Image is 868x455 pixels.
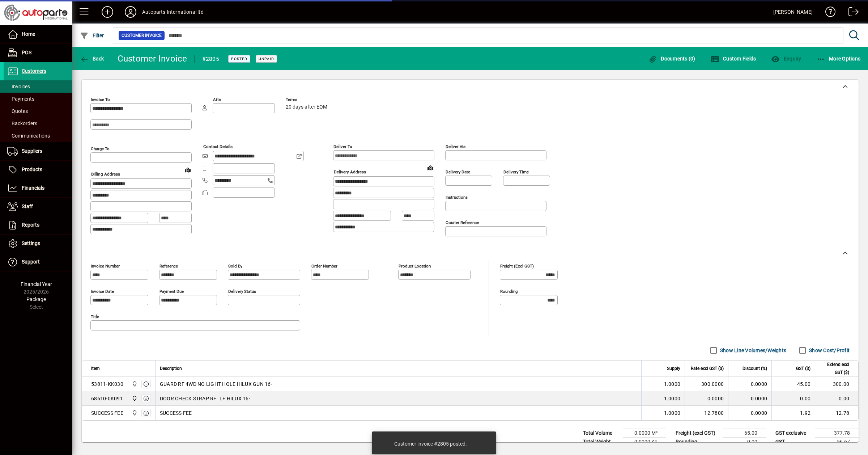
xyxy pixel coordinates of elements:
td: 0.0000 [728,391,771,406]
mat-label: Freight (excl GST) [500,264,534,269]
mat-label: Invoice number [91,264,120,269]
mat-label: Deliver via [446,144,465,149]
td: GST [772,438,815,446]
td: Total Weight [579,438,623,446]
span: Quotes [7,108,28,114]
a: Staff [4,198,72,216]
td: Total Volume [579,429,623,438]
span: DOOR CHECK STRAP RF=LF HILUX 16- [160,395,250,402]
label: Show Line Volumes/Weights [719,347,786,354]
button: Custom Fields [709,52,758,65]
a: Suppliers [4,142,72,160]
button: Back [78,52,106,65]
td: 0.0000 [728,406,771,420]
td: 1.92 [771,406,815,420]
mat-label: Title [91,314,99,319]
a: Backorders [4,117,72,130]
span: Home [22,31,35,37]
div: Customer Invoice [118,53,187,64]
div: Autoparts International ltd [142,6,204,18]
a: Communications [4,130,72,142]
span: Rate excl GST ($) [691,365,724,372]
td: 56.67 [815,438,859,446]
a: Invoices [4,80,72,93]
span: Extend excl GST ($) [820,361,849,376]
mat-label: Delivery status [228,289,256,294]
span: 1.0000 [664,380,681,388]
td: 0.0000 M³ [623,429,666,438]
mat-label: Sold by [228,264,242,269]
span: Suppliers [22,148,42,154]
a: Knowledge Base [820,1,836,25]
a: Support [4,253,72,271]
span: Central [130,395,138,403]
span: GUARD RF 4WD NO LIGHT HOLE HILUX GUN 16- [160,380,272,388]
label: Show Cost/Profit [808,347,850,354]
td: 12.78 [815,406,858,420]
span: Financial Year [21,281,52,287]
mat-label: Charge To [91,146,110,151]
a: Payments [4,93,72,105]
div: 68610-0K091 [91,395,123,402]
td: 0.00 [815,391,858,406]
div: 0.0000 [689,395,724,402]
span: Posted [231,56,247,61]
span: Communications [7,133,50,139]
span: Supply [667,365,680,372]
mat-label: Deliver To [333,144,352,149]
a: View on map [182,164,193,176]
div: 300.0000 [689,380,724,388]
span: Central [130,380,138,388]
button: More Options [815,52,863,65]
span: 1.0000 [664,409,681,417]
span: Staff [22,203,33,209]
td: 300.00 [815,377,858,391]
mat-label: Payment due [159,289,184,294]
span: Discount (%) [743,365,767,372]
span: Invoices [7,84,30,89]
a: Quotes [4,105,72,117]
span: Documents (0) [648,56,695,62]
td: 0.0000 [728,377,771,391]
span: SUCCESS FEE [160,409,192,417]
span: POS [22,50,31,55]
span: Custom Fields [711,56,756,62]
span: Customers [22,68,46,74]
span: Unpaid [259,56,274,61]
td: 65.00 [723,429,766,438]
span: Financials [22,185,44,191]
span: Item [91,365,100,372]
span: Customer Invoice [122,32,162,39]
mat-label: Invoice To [91,97,110,102]
a: POS [4,44,72,62]
a: View on map [425,162,436,173]
button: Add [96,5,119,18]
a: Financials [4,179,72,197]
td: Freight (excl GST) [672,429,723,438]
td: 0.00 [771,391,815,406]
a: Settings [4,235,72,253]
span: 1.0000 [664,395,681,402]
span: Backorders [7,121,37,126]
mat-label: Delivery date [446,169,470,174]
span: GST ($) [796,365,810,372]
div: [PERSON_NAME] [773,6,813,18]
td: GST exclusive [772,429,815,438]
mat-label: Product location [399,264,431,269]
span: Back [80,56,104,62]
button: Filter [78,29,106,42]
a: Products [4,161,72,179]
app-page-header-button: Back [72,52,112,65]
button: Documents (0) [647,52,697,65]
span: 20 days after EOM [286,104,327,110]
mat-label: Courier Reference [446,220,479,225]
span: Package [26,296,46,302]
span: Support [22,259,40,265]
div: 53811-KK030 [91,380,123,388]
a: Home [4,25,72,43]
td: 0.0000 Kg [623,438,666,446]
span: Settings [22,240,40,246]
mat-label: Attn [213,97,221,102]
div: SUCCESS FEE [91,409,123,417]
mat-label: Order number [311,264,337,269]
